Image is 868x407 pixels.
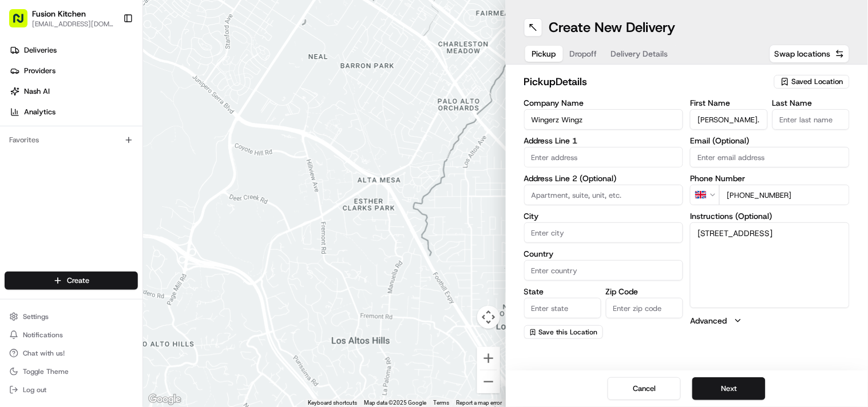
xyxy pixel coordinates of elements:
[11,109,32,130] img: 1736555255976-a54dd68f-1ca7-489b-9aae-adbdc363a1c4
[792,77,843,87] span: Saved Location
[5,272,138,290] button: Create
[7,251,92,272] a: 📗Knowledge Base
[5,309,138,325] button: Settings
[11,11,34,34] img: Nash
[51,121,157,130] div: We're available if you need us!
[5,327,138,343] button: Notifications
[23,385,46,394] span: Log out
[774,74,850,90] button: Saved Location
[611,48,668,59] span: Delivery Details
[434,400,450,406] a: Terms (opens in new tab)
[24,107,56,117] span: Analytics
[32,8,86,19] button: Fusion Kitchen
[146,392,184,407] img: Google
[524,174,684,182] label: Address Line 2 (Optional)
[11,197,30,216] img: Joana Marie Avellanoza
[81,283,138,292] a: Powered byPylon
[97,257,106,266] div: 💻
[477,370,500,393] button: Zoom out
[477,306,500,329] button: Map camera controls
[32,19,114,29] button: [EMAIL_ADDRESS][DOMAIN_NAME]
[5,345,138,361] button: Chat with us!
[154,208,158,217] span: •
[772,109,850,130] input: Enter last name
[364,400,427,406] span: Map data ©2025 Google
[24,66,56,76] span: Providers
[11,166,30,185] img: Klarizel Pensader
[772,99,850,107] label: Last Name
[23,256,88,267] span: Knowledge Base
[11,46,208,64] p: Welcome 👋
[524,250,684,258] label: Country
[51,109,188,121] div: Start new chat
[67,276,89,286] span: Create
[23,312,49,321] span: Settings
[608,377,681,400] button: Cancel
[524,109,684,130] input: Enter company name
[524,147,684,167] input: Enter address
[195,113,208,126] button: Start new chat
[35,177,94,186] span: Klarizel Pensader
[24,109,45,130] img: 1724597045416-56b7ee45-8013-43a0-a6f9-03cb97ddad50
[5,5,118,32] button: Fusion Kitchen[EMAIL_ADDRESS][DOMAIN_NAME]
[524,74,768,90] h2: pickup Details
[770,45,850,63] button: Swap locations
[5,103,142,121] a: Analytics
[524,212,684,220] label: City
[690,315,850,326] button: Advanced
[606,298,683,318] input: Enter zip code
[5,364,138,380] button: Toggle Theme
[524,137,684,145] label: Address Line 1
[23,330,63,340] span: Notifications
[23,349,65,358] span: Chat with us!
[690,174,850,182] label: Phone Number
[146,392,184,407] a: Open this area in Google Maps (opens a new window)
[5,41,142,59] a: Deliveries
[570,48,597,59] span: Dropoff
[108,256,184,267] span: API Documentation
[692,377,766,400] button: Next
[92,251,188,272] a: 💻API Documentation
[690,222,850,308] textarea: [STREET_ADDRESS]
[35,208,152,217] span: [PERSON_NAME] [PERSON_NAME]
[524,185,684,205] input: Apartment, suite, unit, etc.
[524,298,601,318] input: Enter state
[524,222,684,243] input: Enter city
[23,209,32,218] img: 1736555255976-a54dd68f-1ca7-489b-9aae-adbdc363a1c4
[11,149,77,158] div: Past conversations
[5,82,142,101] a: Nash AI
[160,208,184,217] span: [DATE]
[606,288,683,296] label: Zip Code
[539,328,598,337] span: Save this Location
[457,400,502,406] a: Report a map error
[308,399,358,407] button: Keyboard shortcuts
[775,48,831,59] span: Swap locations
[5,62,142,80] a: Providers
[30,74,189,86] input: Clear
[477,347,500,370] button: Zoom in
[97,177,101,186] span: •
[5,131,138,149] div: Favorites
[690,212,850,220] label: Instructions (Optional)
[23,367,69,376] span: Toggle Theme
[532,48,556,59] span: Pickup
[719,185,850,205] input: Enter phone number
[103,177,130,186] span: 1:13 PM
[24,45,57,55] span: Deliveries
[524,325,603,339] button: Save this Location
[690,147,850,167] input: Enter email address
[524,99,684,107] label: Company Name
[5,382,138,398] button: Log out
[524,260,684,281] input: Enter country
[24,86,50,97] span: Nash AI
[690,109,767,130] input: Enter first name
[690,137,850,145] label: Email (Optional)
[524,288,601,296] label: State
[114,284,138,292] span: Pylon
[549,18,676,37] h1: Create New Delivery
[23,178,32,187] img: 1736555255976-a54dd68f-1ca7-489b-9aae-adbdc363a1c4
[690,315,727,326] label: Advanced
[11,257,21,266] div: 📗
